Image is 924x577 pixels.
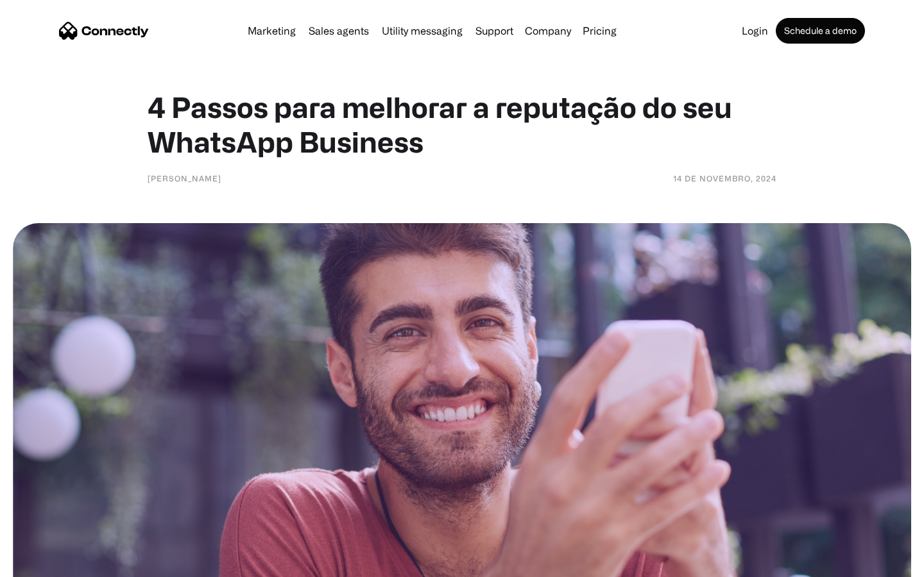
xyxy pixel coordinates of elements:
[13,555,77,573] aside: Language selected: English
[521,22,575,40] div: Company
[525,22,571,40] div: Company
[243,26,301,36] a: Marketing
[26,555,77,573] ul: Language list
[148,90,776,159] h1: 4 Passos para melhorar a reputação do seu WhatsApp Business
[673,172,776,185] div: 14 de novembro, 2024
[470,26,518,36] a: Support
[737,26,773,36] a: Login
[377,26,468,36] a: Utility messaging
[577,26,622,36] a: Pricing
[776,18,865,44] a: Schedule a demo
[148,172,221,185] div: [PERSON_NAME]
[304,26,374,36] a: Sales agents
[59,21,149,40] a: home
